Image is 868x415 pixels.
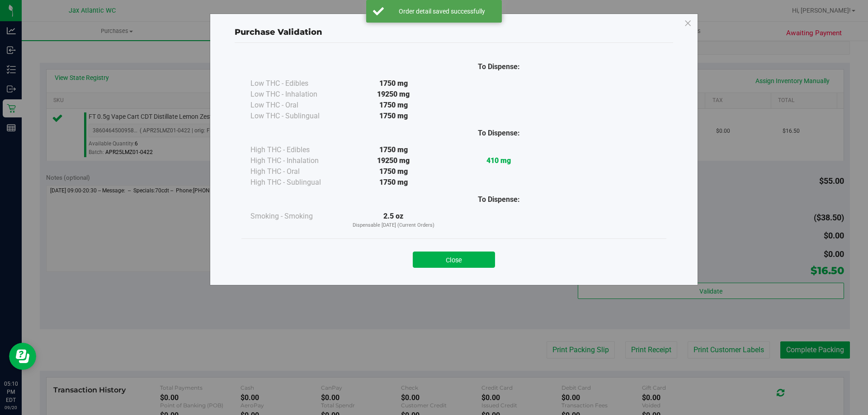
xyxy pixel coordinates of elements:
div: To Dispense: [446,194,552,205]
div: Order detail saved successfully [389,7,495,16]
div: 1750 mg [341,177,446,188]
p: Dispensable [DATE] (Current Orders) [341,222,446,229]
div: High THC - Inhalation [250,155,341,166]
button: Close [413,252,495,268]
div: Low THC - Inhalation [250,89,341,100]
div: To Dispense: [446,128,552,139]
div: 1750 mg [341,111,446,121]
div: Smoking - Smoking [250,211,341,222]
div: 19250 mg [341,155,446,166]
span: Purchase Validation [235,27,322,37]
div: Low THC - Sublingual [250,111,341,121]
div: Low THC - Edibles [250,78,341,89]
div: High THC - Sublingual [250,177,341,188]
div: 1750 mg [341,145,446,155]
div: To Dispense: [446,61,552,72]
div: 1750 mg [341,166,446,177]
strong: 410 mg [486,156,511,165]
iframe: Resource center [9,343,36,370]
div: High THC - Edibles [250,145,341,155]
div: 2.5 oz [341,211,446,229]
div: High THC - Oral [250,166,341,177]
div: 1750 mg [341,100,446,111]
div: 19250 mg [341,89,446,100]
div: Low THC - Oral [250,100,341,111]
div: 1750 mg [341,78,446,89]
